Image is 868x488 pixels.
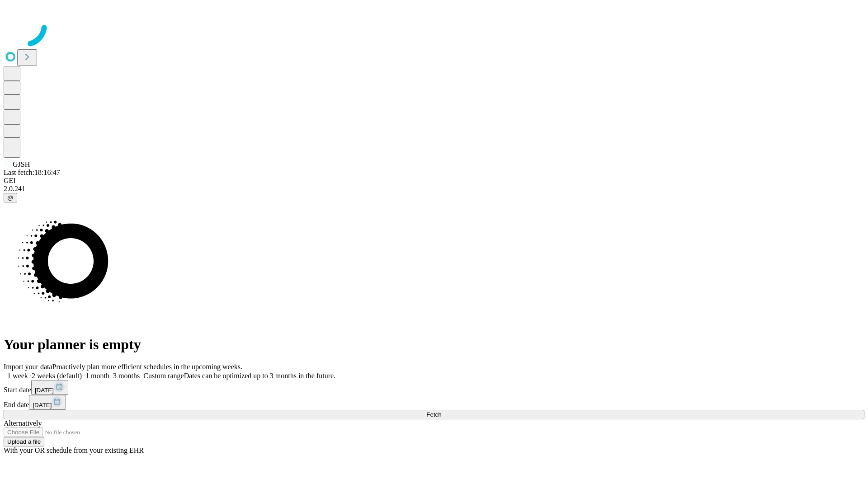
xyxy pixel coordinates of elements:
[7,194,14,201] span: @
[13,160,30,168] span: GJSH
[29,395,66,410] button: [DATE]
[4,437,44,446] button: Upload a file
[35,387,54,394] span: [DATE]
[4,410,864,419] button: Fetch
[113,372,140,380] span: 3 months
[426,411,441,418] span: Fetch
[52,363,242,371] span: Proactively plan more efficient schedules in the upcoming weeks.
[32,372,82,380] span: 2 weeks (default)
[85,372,109,380] span: 1 month
[184,372,335,380] span: Dates can be optimized up to 3 months in the future.
[4,193,17,202] button: @
[4,169,60,176] span: Last fetch: 18:16:47
[4,177,864,185] div: GEI
[4,395,864,410] div: End date
[7,372,28,380] span: 1 week
[4,419,42,427] span: Alternatively
[4,336,864,353] h1: Your planner is empty
[4,363,52,371] span: Import your data
[4,185,864,193] div: 2.0.241
[4,380,864,395] div: Start date
[4,446,144,454] span: With your OR schedule from your existing EHR
[33,402,52,408] span: [DATE]
[31,380,68,395] button: [DATE]
[143,372,184,380] span: Custom range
